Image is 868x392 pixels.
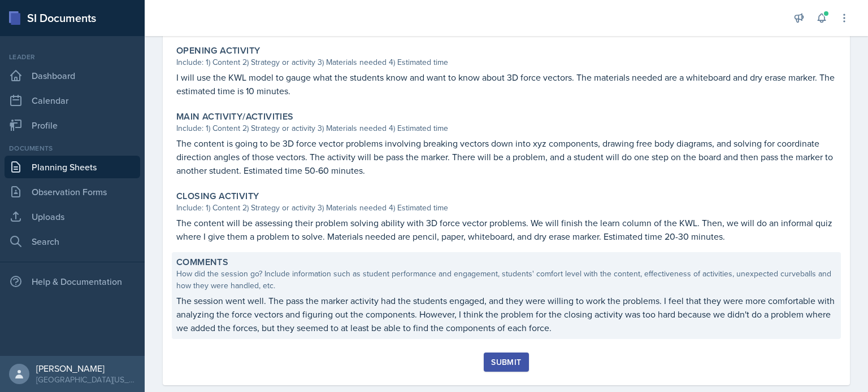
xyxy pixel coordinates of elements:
[176,136,836,177] p: The content is going to be 3D force vector problems involving breaking vectors down into xyz comp...
[36,374,136,385] div: [GEOGRAPHIC_DATA][US_STATE] in [GEOGRAPHIC_DATA]
[176,268,836,292] div: How did the session go? Include information such as student performance and engagement, students'...
[484,353,528,372] button: Submit
[176,191,259,202] label: Closing Activity
[176,294,836,334] p: The session went well. The pass the marker activity had the students engaged, and they were willi...
[5,230,140,253] a: Search
[176,111,294,122] label: Main Activity/Activities
[5,114,140,136] a: Profile
[176,216,836,243] p: The content will be assessing their problem solving ability with 3D force vector problems. We wil...
[176,56,836,68] div: Include: 1) Content 2) Strategy or activity 3) Materials needed 4) Estimated time
[5,89,140,112] a: Calendar
[5,270,140,293] div: Help & Documentation
[5,180,140,203] a: Observation Forms
[5,52,140,62] div: Leader
[176,202,836,214] div: Include: 1) Content 2) Strategy or activity 3) Materials needed 4) Estimated time
[176,45,260,56] label: Opening Activity
[176,257,228,268] label: Comments
[5,205,140,228] a: Uploads
[491,358,521,367] div: Submit
[5,143,140,153] div: Documents
[36,363,136,374] div: [PERSON_NAME]
[5,156,140,178] a: Planning Sheets
[176,122,836,134] div: Include: 1) Content 2) Strategy or activity 3) Materials needed 4) Estimated time
[5,64,140,87] a: Dashboard
[176,71,836,98] p: I will use the KWL model to gauge what the students know and want to know about 3D force vectors....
